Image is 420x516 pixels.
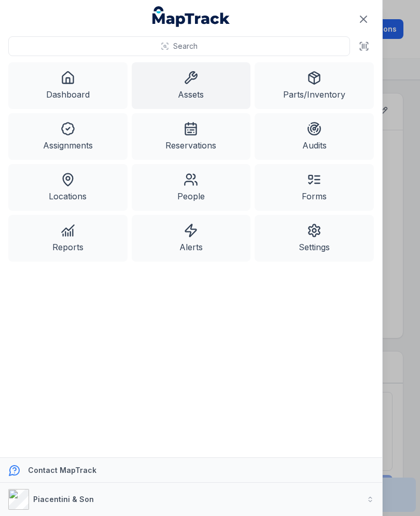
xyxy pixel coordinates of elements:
[132,113,251,160] a: Reservations
[132,164,251,211] a: People
[8,36,350,56] button: Search
[8,164,128,211] a: Locations
[33,495,94,504] strong: Piacentini & Son
[132,215,251,262] a: Alerts
[132,62,251,109] a: Assets
[152,6,230,27] a: MapTrack
[255,113,374,160] a: Audits
[353,8,374,30] button: Close navigation
[8,215,128,262] a: Reports
[173,41,198,51] span: Search
[8,62,128,109] a: Dashboard
[8,113,128,160] a: Assignments
[28,466,96,474] strong: Contact MapTrack
[255,62,374,109] a: Parts/Inventory
[255,164,374,211] a: Forms
[255,215,374,262] a: Settings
